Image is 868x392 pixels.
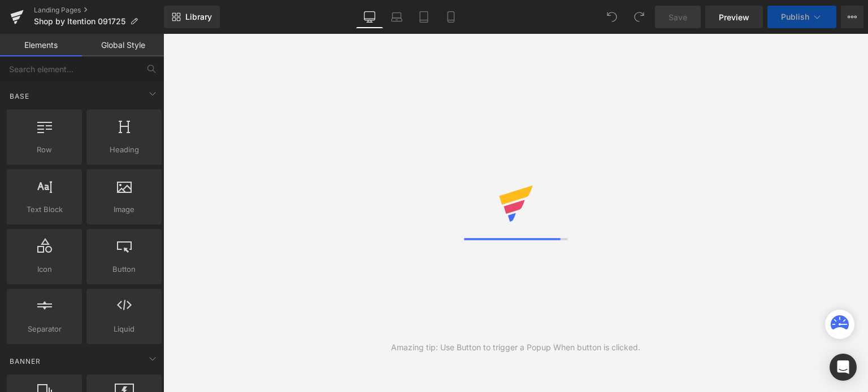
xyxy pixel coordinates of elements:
a: New Library [164,6,220,28]
div: Amazing tip: Use Button to trigger a Popup When button is clicked. [391,341,640,354]
span: Text Block [10,204,79,215]
span: Button [90,263,158,275]
span: Image [90,204,158,215]
span: Base [8,91,31,102]
a: Desktop [356,6,383,28]
span: Heading [90,144,158,156]
span: Preview [719,11,749,23]
span: Separator [10,323,79,335]
span: Shop by Itention 091725 [34,17,125,26]
span: Save [669,11,687,23]
span: Row [10,144,79,156]
a: Landing Pages [34,6,164,15]
a: Laptop [383,6,410,28]
span: Library [185,12,212,22]
button: Undo [601,6,623,28]
button: Redo [628,6,650,28]
div: Open Intercom Messenger [830,354,857,381]
a: Preview [705,6,763,28]
a: Mobile [437,6,465,28]
span: Liquid [90,323,158,335]
a: Tablet [410,6,437,28]
span: Icon [10,263,79,275]
span: Publish [781,12,809,21]
a: Global Style [82,34,164,56]
button: Publish [767,6,836,28]
span: Banner [8,356,42,367]
button: More [841,6,863,28]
